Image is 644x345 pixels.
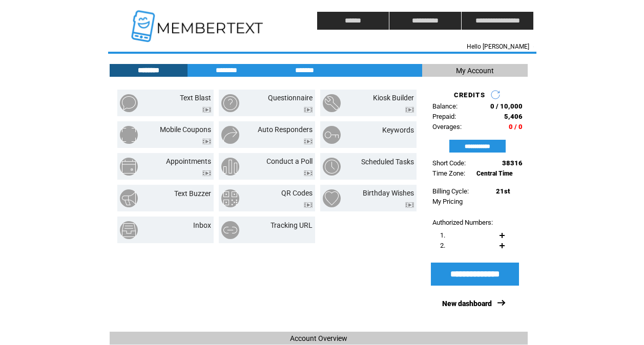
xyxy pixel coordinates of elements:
[268,94,313,102] a: Questionnaire
[405,202,414,208] img: video.png
[160,125,211,134] a: Mobile Coupons
[266,157,313,165] a: Conduct a Poll
[382,126,414,134] a: Keywords
[373,94,414,102] a: Kiosk Builder
[432,123,462,131] span: Overages:
[221,158,239,176] img: conduct-a-poll.png
[432,159,466,167] span: Short Code:
[509,123,523,131] span: 0 / 0
[221,221,239,239] img: tracking-url.png
[490,102,523,110] span: 0 / 10,000
[432,187,469,195] span: Billing Cycle:
[502,159,523,167] span: 38316
[440,242,445,249] span: 2.
[281,189,313,197] a: QR Codes
[361,158,414,166] a: Scheduled Tasks
[323,126,341,144] img: keywords.png
[120,189,138,207] img: text-buzzer.png
[432,169,465,177] span: Time Zone:
[120,126,138,144] img: mobile-coupons.png
[432,113,456,120] span: Prepaid:
[290,334,347,342] span: Account Overview
[496,187,510,195] span: 21st
[221,94,239,112] img: questionnaire.png
[258,125,313,134] a: Auto Responders
[323,189,341,207] img: birthday-wishes.png
[120,221,138,239] img: inbox.png
[456,67,494,75] span: My Account
[323,94,341,112] img: kiosk-builder.png
[120,94,138,112] img: text-blast.png
[467,43,529,50] span: Hello [PERSON_NAME]
[166,157,211,165] a: Appointments
[432,102,458,110] span: Balance:
[432,219,493,226] span: Authorized Numbers:
[504,113,523,120] span: 5,406
[454,91,485,99] span: CREDITS
[180,94,211,102] a: Text Blast
[271,221,313,229] a: Tracking URL
[405,107,414,113] img: video.png
[174,189,211,198] a: Text Buzzer
[442,299,492,308] a: New dashboard
[432,198,463,205] a: My Pricing
[202,170,211,176] img: video.png
[193,221,211,229] a: Inbox
[440,231,445,239] span: 1.
[476,170,513,177] span: Central Time
[304,202,313,208] img: video.png
[304,107,313,113] img: video.png
[120,158,138,176] img: appointments.png
[221,189,239,207] img: qr-codes.png
[202,139,211,144] img: video.png
[221,126,239,144] img: auto-responders.png
[202,107,211,113] img: video.png
[304,170,313,176] img: video.png
[323,158,341,176] img: scheduled-tasks.png
[304,139,313,144] img: video.png
[363,189,414,197] a: Birthday Wishes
